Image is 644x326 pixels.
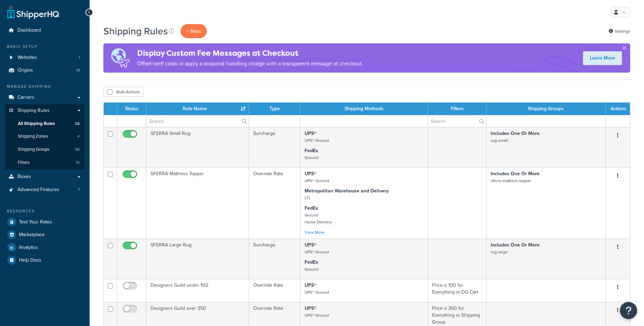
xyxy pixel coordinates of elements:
[305,282,316,289] strong: UPS®
[5,44,84,50] div: Basic Setup
[146,103,249,115] th: Rule Name : activate to sort column ascending
[78,187,80,193] span: 7
[5,51,84,64] a: Websites 1
[5,130,84,143] a: Shipping Zones 4
[5,241,84,254] a: Analytics
[76,67,80,73] span: 19
[137,48,363,59] h4: Display Custom Fee Messages at Checkout
[305,259,318,266] strong: FedEx
[79,55,80,61] span: 1
[428,279,487,302] td: Price ≤ 100 for Everything in DG Cart
[305,204,318,212] strong: FedEx
[491,130,540,137] strong: Includes One Or More
[18,160,30,166] span: Filters
[5,64,84,77] a: Origins 19
[18,121,55,127] span: All Shipping Rules
[5,208,84,214] div: Resources
[5,216,84,228] a: Test Your Rates
[491,249,508,255] small: rug-large
[305,212,332,225] small: Ground Home Delivery
[249,239,300,279] td: Surcharge
[18,187,59,193] span: Advanced Features
[305,147,318,154] strong: FedEx
[5,24,84,37] a: Dashboard
[5,117,84,130] li: All Shipping Rules
[305,305,316,312] strong: UPS®
[428,103,487,115] th: Filters
[5,183,84,196] li: Advanced Features
[305,155,318,161] small: Ground
[103,24,168,38] h1: Shipping Rules
[18,55,37,61] span: Websites
[249,167,300,239] td: Override Rate
[5,64,84,77] li: Origins
[18,174,31,180] span: Boxes
[5,143,84,156] li: Shipping Groups
[75,147,80,153] span: 38
[103,43,137,73] img: duties-banner-06bc72dcb5fe05cb3f9472aba00be2ae8eb53ab6f0d8bb03d382ba314ac3c341.png
[609,27,630,36] a: Settings
[5,183,84,196] a: Advanced Features 7
[18,147,50,153] span: Shipping Groups
[77,134,80,139] span: 4
[18,28,41,33] span: Dashboard
[5,170,84,183] li: Boxes
[620,302,637,319] button: Open Resource Center
[305,178,329,184] small: UPS® Ground
[305,289,329,295] small: UPS® Ground
[305,249,329,255] small: UPS® Ground
[305,229,325,235] a: View More
[146,239,249,279] td: SFERRA Large Rug
[18,108,50,114] span: Shipping Rules
[5,84,84,90] div: Manage Shipping
[491,170,540,177] strong: Includes One Or More
[5,229,84,241] a: Marketplace
[19,219,52,225] span: Test Your Rates
[5,156,84,169] a: Filters 15
[583,51,622,65] a: Learn More
[305,195,311,201] small: LTL
[5,117,84,130] a: All Shipping Rules 38
[18,134,48,139] span: Shipping Zones
[491,241,540,249] strong: Includes One Or More
[5,51,84,64] li: Websites
[18,67,33,73] span: Origins
[5,104,84,117] a: Shipping Rules
[137,59,363,69] p: Offset tariff costs or apply a seasonal handling charge with a transparent message at checkout.
[18,95,34,101] span: Carriers
[19,232,45,238] span: Marketplace
[5,91,84,104] a: Carriers
[487,103,606,115] th: Shipping Groups
[146,167,249,239] td: SFERRA Mattress Topper
[305,266,318,272] small: Ground
[249,103,300,115] th: Type
[5,254,84,266] li: Help Docs
[5,143,84,156] a: Shipping Groups 38
[7,5,59,19] a: ShipperHQ Home
[75,121,80,127] span: 38
[491,137,508,144] small: rug-small
[305,241,316,249] strong: UPS®
[5,130,84,143] li: Shipping Zones
[146,127,249,167] td: SFERRA Small Rug
[103,87,144,97] button: Bulk Actions
[19,257,41,263] span: Help Docs
[606,103,630,115] th: Actions
[305,130,316,137] strong: UPS®
[300,103,428,115] th: Shipping Methods
[491,178,531,184] small: sferra-mattress-topper
[249,127,300,167] td: Surcharge
[305,170,316,177] strong: UPS®
[5,156,84,169] li: Filters
[428,115,486,127] input: Search
[146,279,249,302] td: Designers Guild under 100
[305,312,329,318] small: UPS® Ground
[76,160,80,166] span: 15
[146,115,249,127] input: Search
[249,279,300,302] td: Override Rate
[5,104,84,170] li: Shipping Rules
